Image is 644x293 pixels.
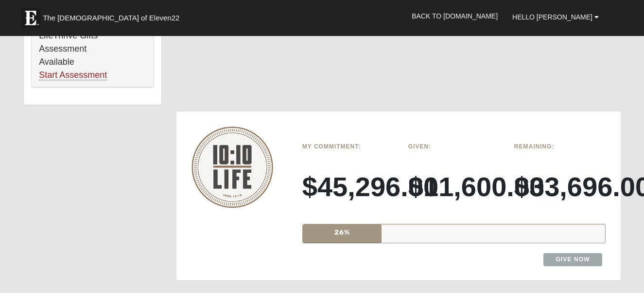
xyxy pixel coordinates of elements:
a: Start Assessment [39,70,107,80]
h6: My Commitment: [302,143,394,150]
h3: $11,600.00 [408,170,500,203]
h3: $45,296.00 [302,170,394,203]
h6: Given: [408,143,500,150]
a: The [DEMOGRAPHIC_DATA] of Eleven22 [16,3,210,28]
div: LifeThrive Gifts Assessment Available [32,24,154,87]
a: Hello [PERSON_NAME] [505,5,606,29]
div: 26% [303,224,382,243]
img: Eleven22 logo [21,8,40,28]
span: Hello [PERSON_NAME] [512,13,592,21]
img: 10-10-Life-logo-round-no-scripture.png [191,127,273,208]
h6: Remaining: [514,143,606,150]
span: The [DEMOGRAPHIC_DATA] of Eleven22 [43,13,179,23]
h3: $33,696.00 [514,170,606,203]
a: Back to [DOMAIN_NAME] [404,4,505,28]
a: Give Now [543,253,602,266]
